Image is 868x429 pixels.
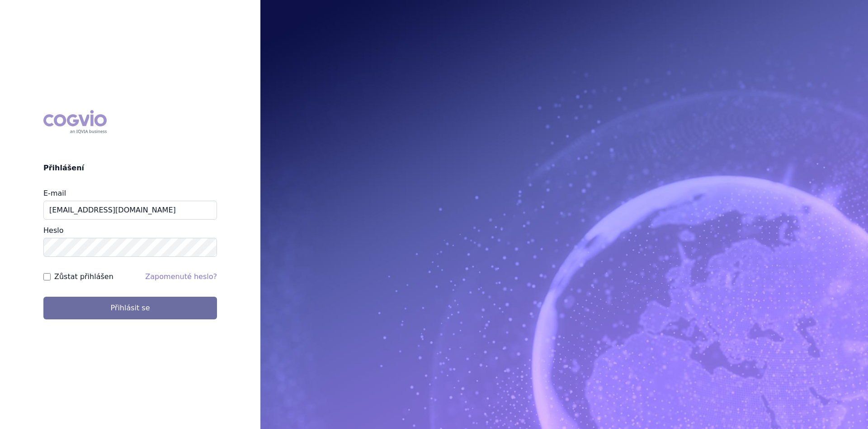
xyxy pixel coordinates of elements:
a: Zapomenuté heslo? [145,272,217,281]
button: Přihlásit se [43,297,217,319]
label: Heslo [43,226,63,235]
label: Zůstat přihlášen [54,271,113,282]
h2: Přihlášení [43,163,217,174]
label: E-mail [43,189,66,198]
div: COGVIO [43,110,107,134]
